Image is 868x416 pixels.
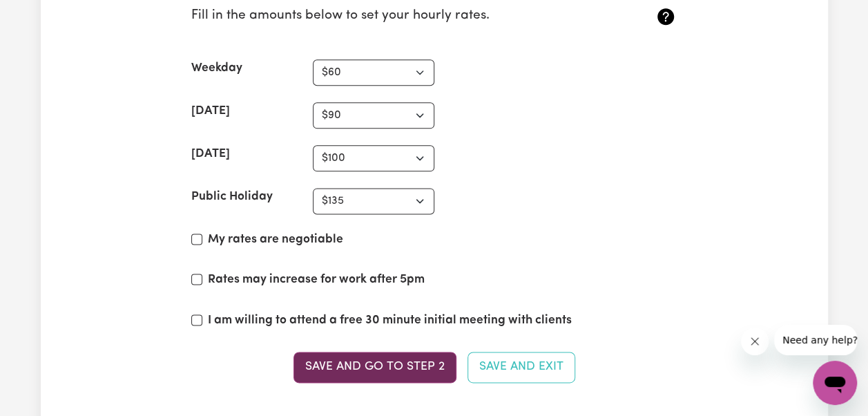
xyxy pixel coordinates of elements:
iframe: Close message [741,328,769,355]
button: Save and go to Step 2 [293,352,456,382]
label: Rates may increase for work after 5pm [208,271,425,289]
p: Fill in the amounts below to set your hourly rates. [191,6,597,26]
label: My rates are negotiable [208,231,343,249]
iframe: Message from company [774,325,857,355]
label: [DATE] [191,102,230,120]
button: Save and Exit [467,352,575,382]
label: I am willing to attend a free 30 minute initial meeting with clients [208,312,572,330]
iframe: Button to launch messaging window [813,361,857,405]
label: [DATE] [191,145,230,163]
label: Weekday [191,59,242,77]
span: Need any help? [8,10,84,21]
label: Public Holiday [191,188,273,206]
